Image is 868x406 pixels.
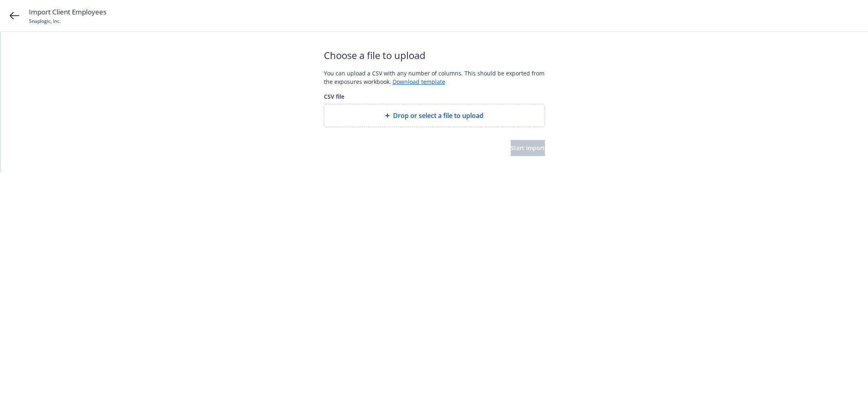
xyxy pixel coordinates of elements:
[324,104,545,127] div: Drop or select a file to upload
[393,78,445,85] a: Download template
[393,111,483,120] span: Drop or select a file to upload
[29,7,106,17] span: Import Client Employees
[324,69,545,86] div: You can upload a CSV with any number of columns. This should be exported from the exposures workb...
[29,18,61,24] span: Snaplogic, Inc.
[511,144,545,152] span: Start import
[511,140,545,156] button: Start import
[324,48,545,63] span: Choose a file to upload
[324,92,545,101] span: CSV file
